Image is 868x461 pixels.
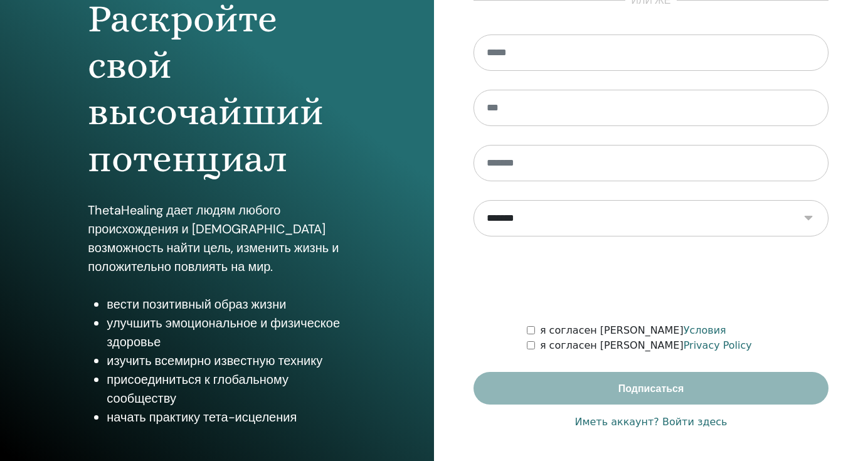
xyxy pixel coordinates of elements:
li: начать практику тета-исцеления [107,408,346,427]
iframe: reCAPTCHA [556,255,746,304]
li: изучить всемирно известную технику [107,351,346,370]
a: Иметь аккаунт? Войти здесь [574,415,727,430]
label: я согласен [PERSON_NAME] [540,323,726,338]
a: Privacy Policy [684,339,752,351]
li: вести позитивный образ жизни [107,295,346,314]
li: улучшить эмоциональное и физическое здоровье [107,314,346,351]
a: Условия [684,324,726,336]
label: я согласен [PERSON_NAME] [540,338,752,353]
li: присоединиться к глобальному сообществу [107,370,346,408]
p: ThetaHealing дает людям любого происхождения и [DEMOGRAPHIC_DATA] возможность найти цель, изменит... [88,201,346,276]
